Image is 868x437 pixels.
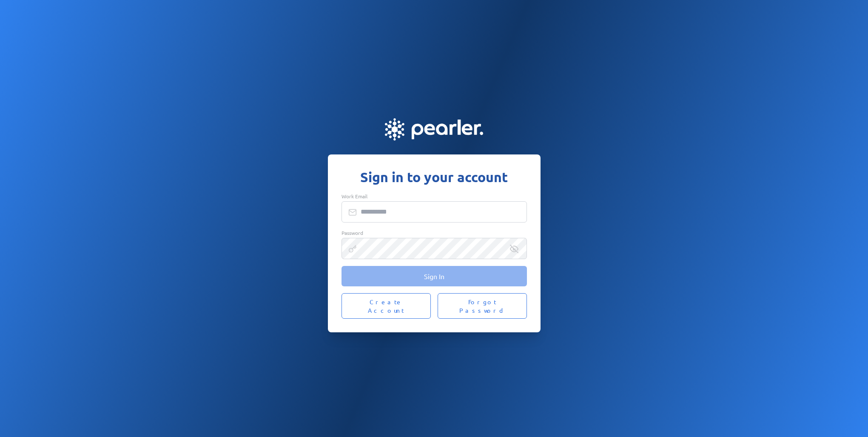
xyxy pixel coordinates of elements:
span: Create Account [352,297,421,314]
button: Forgot Password [438,293,527,319]
button: Sign In [342,266,527,286]
span: Sign In [424,272,444,280]
h1: Sign in to your account [342,168,527,186]
span: Work Email [342,193,367,200]
div: Reveal Password [510,245,518,253]
span: Password [342,229,363,236]
span: Forgot Password [448,297,517,314]
button: Create Account [342,293,431,319]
